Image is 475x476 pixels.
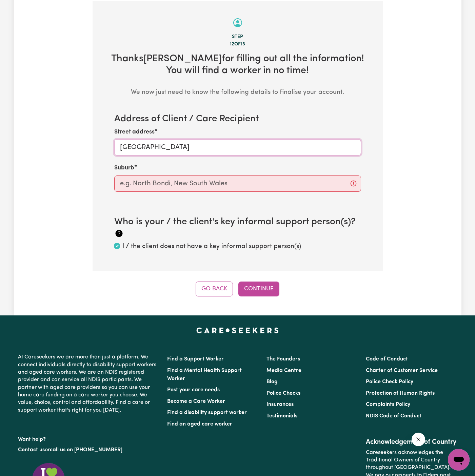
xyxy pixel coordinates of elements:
p: At Careseekers we are more than just a platform. We connect individuals directly to disability su... [18,351,159,417]
a: The Founders [266,356,300,362]
a: Protection of Human Rights [366,391,435,396]
a: Find a Mental Health Support Worker [167,368,242,381]
a: Insurances [266,402,294,407]
a: Find a disability support worker [167,410,247,415]
p: or [18,443,159,456]
iframe: Close message [412,433,425,446]
a: Post your care needs [167,387,220,393]
div: Step [103,33,372,41]
a: Careseekers home page [196,328,279,333]
a: Police Checks [266,391,300,396]
label: I / the client does not have a key informal support person(s) [122,242,301,252]
input: e.g. North Bondi, New South Wales [114,175,361,192]
input: e.g. 24/29, Victoria St. [114,139,361,156]
a: Find a Support Worker [167,356,224,362]
p: We now just need to know the following details to finalise your account. [103,88,372,98]
a: Become a Care Worker [167,399,225,404]
a: Find an aged care worker [167,421,232,427]
a: Media Centre [266,368,301,373]
label: Suburb [114,164,134,172]
h1: Who is your / the client's key informal support person(s)? [114,216,361,239]
a: Code of Conduct [366,356,408,362]
h2: Acknowledgement of Country [366,438,457,446]
a: Contact us [18,447,45,453]
a: Testimonials [266,413,297,419]
div: 12 of 13 [103,41,372,48]
h1: Address of Client / Care Recipient [114,113,361,125]
a: Blog [266,379,278,385]
a: call us on [PHONE_NUMBER] [50,447,122,453]
button: Go Back [196,282,233,296]
label: Street address [114,128,155,137]
h2: Thanks [PERSON_NAME] for filling out all the information! You will find a worker in no time! [103,53,372,77]
a: NDIS Code of Conduct [366,413,421,419]
a: Police Check Policy [366,379,413,385]
a: Complaints Policy [366,402,410,407]
span: Need any help? [4,5,41,10]
button: Continue [238,282,279,296]
p: Want help? [18,433,159,443]
iframe: Button to launch messaging window [448,449,470,471]
a: Charter of Customer Service [366,368,438,373]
